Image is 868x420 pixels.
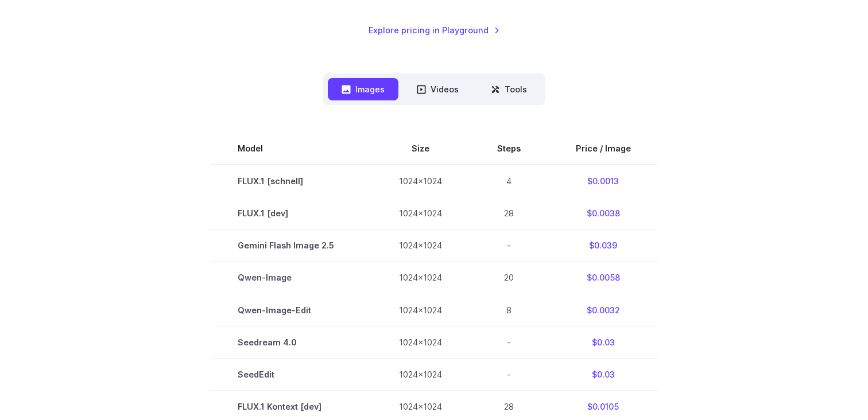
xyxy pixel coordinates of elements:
[548,165,658,197] td: $0.0013
[371,262,470,294] td: 1024x1024
[371,230,470,262] td: 1024x1024
[238,239,344,252] span: Gemini Flash Image 2.5
[369,24,500,37] a: Explore pricing in Playground
[371,358,470,390] td: 1024x1024
[470,326,548,358] td: -
[210,133,371,165] th: Model
[328,78,398,100] button: Images
[210,165,371,197] td: FLUX.1 [schnell]
[470,262,548,294] td: 20
[470,165,548,197] td: 4
[371,197,470,230] td: 1024x1024
[210,262,371,294] td: Qwen-Image
[470,133,548,165] th: Steps
[548,326,658,358] td: $0.03
[470,294,548,326] td: 8
[210,294,371,326] td: Qwen-Image-Edit
[477,78,541,100] button: Tools
[371,294,470,326] td: 1024x1024
[403,78,472,100] button: Videos
[548,262,658,294] td: $0.0058
[371,133,470,165] th: Size
[210,358,371,390] td: SeedEdit
[548,230,658,262] td: $0.039
[371,326,470,358] td: 1024x1024
[210,197,371,230] td: FLUX.1 [dev]
[548,358,658,390] td: $0.03
[470,230,548,262] td: -
[371,165,470,197] td: 1024x1024
[470,358,548,390] td: -
[210,326,371,358] td: Seedream 4.0
[548,197,658,230] td: $0.0038
[470,197,548,230] td: 28
[548,294,658,326] td: $0.0032
[548,133,658,165] th: Price / Image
